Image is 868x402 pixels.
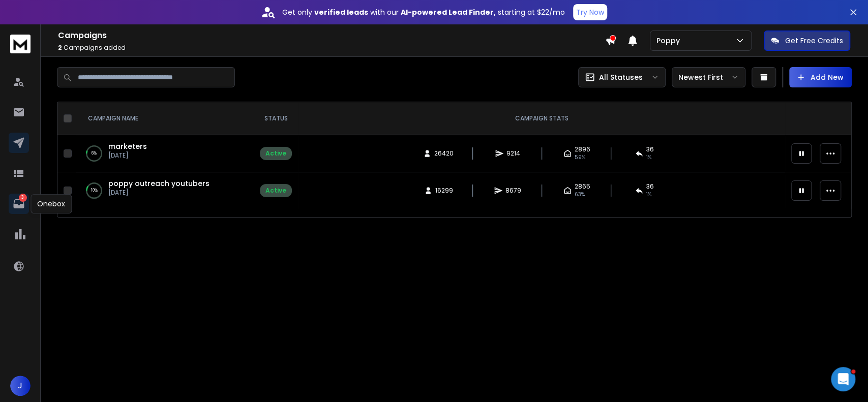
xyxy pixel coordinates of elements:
h1: Campaigns [58,29,605,42]
button: Newest First [672,67,745,87]
p: Poppy [656,36,684,46]
span: 26420 [434,149,454,158]
span: 36 [646,145,654,153]
p: Get only with our starting at $22/mo [282,7,565,17]
a: marketers [108,141,147,151]
div: Active [265,149,286,158]
span: 1 % [646,191,651,199]
p: 6 % [92,148,97,159]
td: 10%poppy outreach youtubers[DATE] [76,172,254,209]
div: Onebox [31,194,72,213]
p: 10 % [91,185,98,196]
th: CAMPAIGN STATS [298,102,785,135]
p: 3 [19,194,27,202]
button: J [10,376,31,396]
span: 59 % [575,153,585,162]
span: 36 [646,182,654,191]
iframe: Intercom live chat [831,367,855,391]
p: [DATE] [108,189,209,197]
p: Campaigns added [58,44,605,52]
th: CAMPAIGN NAME [76,102,254,135]
span: 9214 [506,149,520,158]
strong: AI-powered Lead Finder, [401,7,496,17]
p: Try Now [576,7,604,17]
span: 2865 [575,182,590,191]
span: 1 % [646,153,651,162]
a: poppy outreach youtubers [108,178,209,189]
span: 8679 [505,187,521,195]
span: 63 % [575,191,585,199]
p: [DATE] [108,151,147,160]
span: 2896 [575,145,590,153]
button: Try Now [573,4,607,20]
button: Get Free Credits [764,30,850,51]
span: 16299 [435,187,453,195]
td: 6%marketers[DATE] [76,135,254,172]
strong: verified leads [314,7,368,17]
span: 2 [58,43,62,52]
p: All Statuses [599,72,643,82]
p: Get Free Credits [785,36,843,46]
img: logo [10,35,31,53]
th: STATUS [254,102,298,135]
div: Active [265,187,286,195]
a: 3 [9,194,29,214]
button: Add New [789,67,852,87]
